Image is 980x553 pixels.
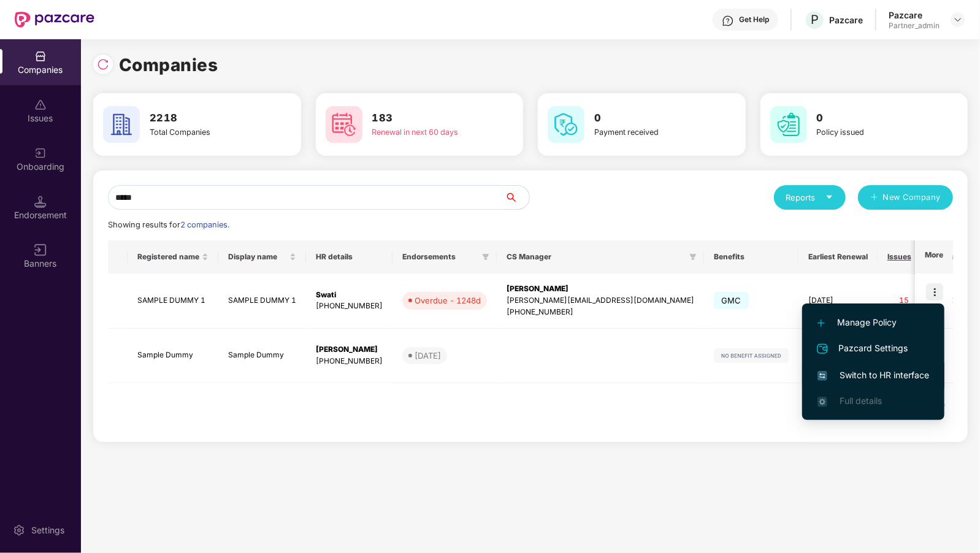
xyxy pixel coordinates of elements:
[34,244,47,256] img: svg+xml;base64,PHN2ZyB3aWR0aD0iMTYiIGhlaWdodD0iMTYiIHZpZXdCb3g9IjAgMCAxNiAxNiIgZmlsbD0ibm9uZSIgeG...
[480,250,492,264] span: filter
[887,252,911,262] span: Issues
[811,12,819,27] span: P
[798,273,878,329] td: [DATE]
[817,371,827,381] img: svg+xml;base64,PHN2ZyB4bWxucz0iaHR0cDovL3d3dy53My5vcmcvMjAwMC9zdmciIHdpZHRoPSIxNiIgaGVpZ2h0PSIxNi...
[739,15,769,25] div: Get Help
[889,9,940,21] div: Pazcare
[722,15,734,27] img: svg+xml;base64,PHN2ZyBpZD0iSGVscC0zMngzMiIgeG1sbnM9Imh0dHA6Ly93d3cudzMub3JnLzIwMDAvc3ZnIiB3aWR0aD...
[953,15,963,25] img: svg+xml;base64,PHN2ZyBpZD0iRHJvcGRvd24tMzJ4MzIiIHhtbG5zPSJodHRwOi8vd3d3LnczLm9yZy8yMDAwL3N2ZyIgd2...
[714,348,789,363] img: svg+xml;base64,PHN2ZyB4bWxucz0iaHR0cDovL3d3dy53My5vcmcvMjAwMC9zdmciIHdpZHRoPSIxMjIiIGhlaWdodD0iMj...
[689,253,697,261] span: filter
[507,252,684,262] span: CS Manager
[218,240,306,273] th: Display name
[228,252,287,262] span: Display name
[817,126,922,139] div: Policy issued
[306,240,392,273] th: HR details
[878,240,930,273] th: Issues
[128,240,218,273] th: Registered name
[108,220,229,229] span: Showing results for
[798,240,878,273] th: Earliest Renewal
[507,283,694,295] div: [PERSON_NAME]
[150,126,255,139] div: Total Companies
[817,110,922,126] h3: 0
[316,356,383,367] div: [PHONE_NUMBER]
[817,319,825,327] img: svg+xml;base64,PHN2ZyB4bWxucz0iaHR0cDovL3d3dy53My5vcmcvMjAwMC9zdmciIHdpZHRoPSIxMi4yMDEiIGhlaWdodD...
[128,329,218,384] td: Sample Dummy
[316,300,383,312] div: [PHONE_NUMBER]
[915,240,953,273] th: More
[326,106,362,143] img: svg+xml;base64,PHN2ZyB4bWxucz0iaHR0cDovL3d3dy53My5vcmcvMjAwMC9zdmciIHdpZHRoPSI2MCIgaGVpZ2h0PSI2MC...
[15,12,94,28] img: New Pazcare Logo
[218,329,306,384] td: Sample Dummy
[840,395,882,406] span: Full details
[402,252,477,262] span: Endorsements
[926,283,943,300] img: icon
[34,50,47,63] img: svg+xml;base64,PHN2ZyBpZD0iQ29tcGFuaWVzIiB4bWxucz0iaHR0cDovL3d3dy53My5vcmcvMjAwMC9zdmciIHdpZHRoPS...
[415,349,441,362] div: [DATE]
[13,524,25,536] img: svg+xml;base64,PHN2ZyBpZD0iU2V0dGluZy0yMHgyMCIgeG1sbnM9Imh0dHA6Ly93d3cudzMub3JnLzIwMDAvc3ZnIiB3aW...
[150,110,255,126] h3: 2218
[316,344,383,356] div: [PERSON_NAME]
[34,99,47,111] img: svg+xml;base64,PHN2ZyBpZD0iSXNzdWVzX2Rpc2FibGVkIiB4bWxucz0iaHR0cDovL3d3dy53My5vcmcvMjAwMC9zdmciIH...
[507,307,694,318] div: [PHONE_NUMBER]
[815,341,830,356] img: svg+xml;base64,PHN2ZyB4bWxucz0iaHR0cDovL3d3dy53My5vcmcvMjAwMC9zdmciIHdpZHRoPSIyNCIgaGVpZ2h0PSIyNC...
[103,106,140,143] img: svg+xml;base64,PHN2ZyB4bWxucz0iaHR0cDovL3d3dy53My5vcmcvMjAwMC9zdmciIHdpZHRoPSI2MCIgaGVpZ2h0PSI2MC...
[870,193,878,203] span: plus
[817,368,929,382] span: Switch to HR interface
[817,316,929,329] span: Manage Policy
[372,110,478,126] h3: 183
[786,191,833,204] div: Reports
[507,295,694,307] div: [PERSON_NAME][EMAIL_ADDRESS][DOMAIN_NAME]
[817,397,827,406] img: svg+xml;base64,PHN2ZyB4bWxucz0iaHR0cDovL3d3dy53My5vcmcvMjAwMC9zdmciIHdpZHRoPSIxNi4zNjMiIGhlaWdodD...
[34,147,47,159] img: svg+xml;base64,PHN2ZyB3aWR0aD0iMjAiIGhlaWdodD0iMjAiIHZpZXdCb3g9IjAgMCAyMCAyMCIgZmlsbD0ibm9uZSIgeG...
[714,292,749,309] span: GMC
[119,51,218,78] h1: Companies
[28,524,68,536] div: Settings
[858,185,953,210] button: plusNew Company
[372,126,478,139] div: Renewal in next 60 days
[825,193,833,201] span: caret-down
[504,185,530,210] button: search
[817,341,929,356] span: Pazcard Settings
[316,289,383,301] div: Swati
[137,252,199,262] span: Registered name
[687,250,699,264] span: filter
[594,110,700,126] h3: 0
[889,21,940,31] div: Partner_admin
[415,294,481,307] div: Overdue - 1248d
[504,193,529,202] span: search
[883,191,941,204] span: New Company
[218,273,306,329] td: SAMPLE DUMMY 1
[829,14,863,26] div: Pazcare
[594,126,700,139] div: Payment received
[128,273,218,329] td: SAMPLE DUMMY 1
[482,253,489,261] span: filter
[704,240,798,273] th: Benefits
[548,106,584,143] img: svg+xml;base64,PHN2ZyB4bWxucz0iaHR0cDovL3d3dy53My5vcmcvMjAwMC9zdmciIHdpZHRoPSI2MCIgaGVpZ2h0PSI2MC...
[97,58,109,71] img: svg+xml;base64,PHN2ZyBpZD0iUmVsb2FkLTMyeDMyIiB4bWxucz0iaHR0cDovL3d3dy53My5vcmcvMjAwMC9zdmciIHdpZH...
[180,220,229,229] span: 2 companies.
[34,196,47,208] img: svg+xml;base64,PHN2ZyB3aWR0aD0iMTQuNSIgaGVpZ2h0PSIxNC41IiB2aWV3Qm94PSIwIDAgMTYgMTYiIGZpbGw9Im5vbm...
[770,106,807,143] img: svg+xml;base64,PHN2ZyB4bWxucz0iaHR0cDovL3d3dy53My5vcmcvMjAwMC9zdmciIHdpZHRoPSI2MCIgaGVpZ2h0PSI2MC...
